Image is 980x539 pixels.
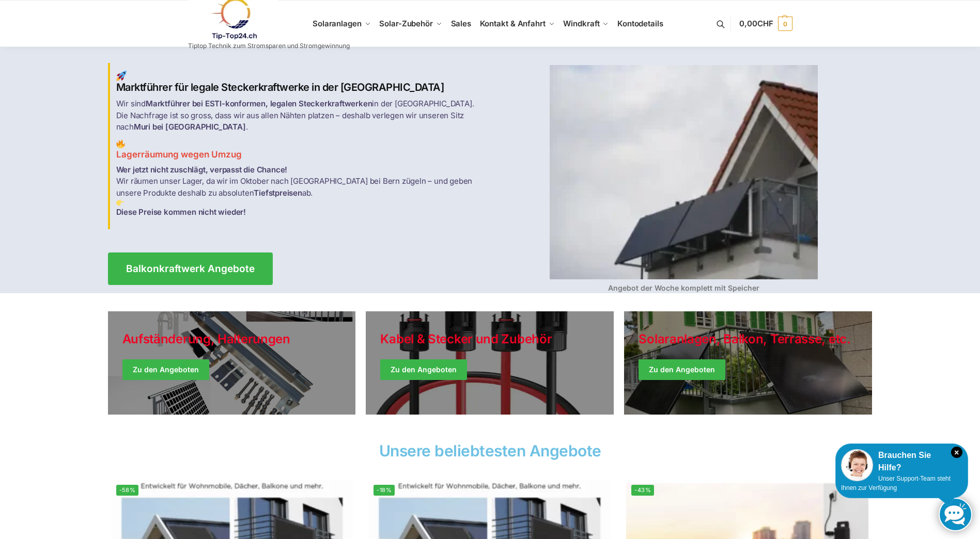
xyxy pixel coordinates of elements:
[366,311,614,415] a: Holiday Style
[108,443,873,458] h2: Unsere beliebtesten Angebote
[608,283,759,292] strong: Angebot der Woche komplett mit Speicher
[739,8,792,39] a: 0,00CHF 0
[841,475,951,492] span: Unser Support-Team steht Ihnen zur Verfügung
[146,99,372,108] strong: Marktführer bei ESTI-konformen, legalen Steckerkraftwerken
[116,139,484,161] h3: Lagerräumung wegen Umzug
[617,19,663,28] span: Kontodetails
[757,19,773,28] span: CHF
[951,447,962,458] i: Schließen
[451,19,472,28] span: Sales
[375,1,446,47] a: Solar-Zubehör
[254,188,302,198] strong: Tiefstpreisen
[116,71,127,81] img: Balkon-Terrassen-Kraftwerke 1
[116,207,246,217] strong: Diese Preise kommen nicht wieder!
[841,449,962,474] div: Brauchen Sie Hilfe?
[126,264,255,274] span: Balkonkraftwerk Angebote
[313,19,362,28] span: Solaranlagen
[624,311,872,415] a: Winter Jackets
[446,1,475,47] a: Sales
[379,19,433,28] span: Solar-Zubehör
[116,165,288,175] strong: Wer jetzt nicht zuschlägt, verpasst die Chance!
[559,1,613,47] a: Windkraft
[613,1,667,47] a: Kontodetails
[778,17,792,31] span: 0
[841,449,873,481] img: Customer service
[116,71,484,94] h2: Marktführer für legale Steckerkraftwerke in der [GEOGRAPHIC_DATA]
[739,19,773,28] span: 0,00
[108,311,356,415] a: Holiday Style
[116,164,484,218] p: Wir räumen unser Lager, da wir im Oktober nach [GEOGRAPHIC_DATA] bei Bern zügeln – und geben unse...
[108,252,273,285] a: Balkonkraftwerk Angebote
[563,19,599,28] span: Windkraft
[480,19,546,28] span: Kontakt & Anfahrt
[116,98,484,133] p: Wir sind in der [GEOGRAPHIC_DATA]. Die Nachfrage ist so gross, dass wir aus allen Nähten platzen ...
[134,122,246,132] strong: Muri bei [GEOGRAPHIC_DATA]
[475,1,559,47] a: Kontakt & Anfahrt
[116,139,125,148] img: Balkon-Terrassen-Kraftwerke 2
[116,199,124,207] img: Balkon-Terrassen-Kraftwerke 3
[550,65,818,279] img: Balkon-Terrassen-Kraftwerke 4
[188,43,350,49] p: Tiptop Technik zum Stromsparen und Stromgewinnung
